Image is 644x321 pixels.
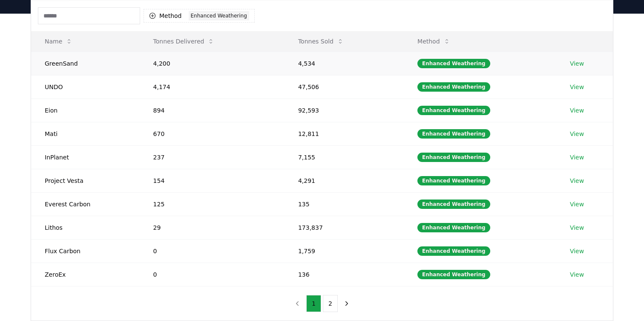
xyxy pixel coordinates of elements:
td: 12,811 [285,122,404,145]
button: Tonnes Sold [291,33,351,50]
td: InPlanet [31,145,140,169]
a: View [570,153,584,162]
td: Eion [31,98,140,122]
button: 2 [323,295,338,312]
a: View [570,270,584,279]
div: Enhanced Weathering [417,223,490,232]
div: Enhanced Weathering [417,246,490,256]
td: 4,200 [140,52,285,75]
td: 125 [140,192,285,216]
button: next page [339,295,354,312]
button: Tonnes Delivered [147,33,221,50]
a: View [570,176,584,185]
a: View [570,59,584,68]
td: 136 [285,263,404,286]
td: ZeroEx [31,263,140,286]
td: 0 [140,263,285,286]
td: GreenSand [31,52,140,75]
td: 894 [140,98,285,122]
button: 1 [306,295,321,312]
div: Enhanced Weathering [417,200,490,209]
div: Enhanced Weathering [417,106,490,115]
td: 47,506 [285,75,404,98]
td: 92,593 [285,98,404,122]
button: Name [38,33,79,50]
td: UNDO [31,75,140,98]
td: Mati [31,122,140,145]
td: 4,174 [140,75,285,98]
div: Enhanced Weathering [417,59,490,68]
td: 154 [140,169,285,192]
div: Enhanced Weathering [189,11,249,20]
div: Enhanced Weathering [417,82,490,92]
td: 1,759 [285,239,404,263]
td: Flux Carbon [31,239,140,263]
div: Enhanced Weathering [417,176,490,185]
td: 4,534 [285,52,404,75]
td: 237 [140,145,285,169]
a: View [570,83,584,91]
td: 135 [285,192,404,216]
td: 173,837 [285,216,404,239]
td: Project Vesta [31,169,140,192]
td: 670 [140,122,285,145]
td: 0 [140,239,285,263]
button: Method [411,33,457,50]
td: 29 [140,216,285,239]
a: View [570,247,584,255]
a: View [570,223,584,232]
div: Enhanced Weathering [417,153,490,162]
a: View [570,106,584,115]
a: View [570,200,584,208]
td: Lithos [31,216,140,239]
td: 7,155 [285,145,404,169]
div: Enhanced Weathering [417,129,490,139]
div: Enhanced Weathering [417,270,490,279]
td: 4,291 [285,169,404,192]
td: Everest Carbon [31,192,140,216]
button: MethodEnhanced Weathering [144,9,255,23]
a: View [570,130,584,138]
